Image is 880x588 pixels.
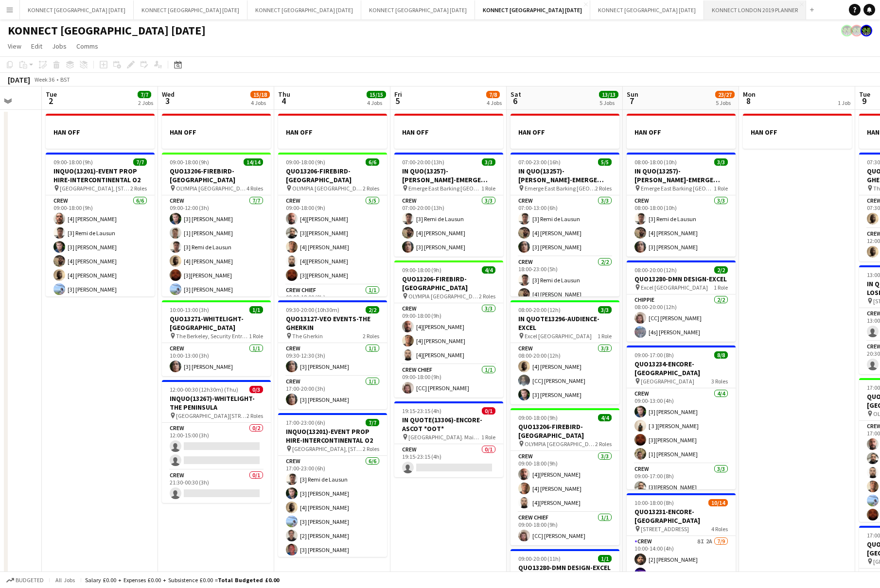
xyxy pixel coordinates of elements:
span: Mon [743,90,756,99]
app-card-role: Crew1/110:00-13:00 (3h)[3] [PERSON_NAME] [162,343,271,376]
span: Comms [76,42,98,51]
app-job-card: HAN OFF [627,114,736,149]
h3: QUO13206-FIREBIRD-[GEOGRAPHIC_DATA] [278,167,387,184]
span: Excel [GEOGRAPHIC_DATA] [641,284,708,291]
h3: HAN OFF [510,128,619,137]
span: 0/3 [249,386,263,393]
span: Wed [162,90,175,99]
h3: INQUO(13201)-EVENT PROP HIRE-INTERCONTINENTAL O2 [278,427,387,445]
app-job-card: HAN OFF [46,114,155,149]
span: 1 Role [249,332,263,340]
app-card-role: Crew5/509:00-18:00 (9h)[4][PERSON_NAME][3][PERSON_NAME][4] [PERSON_NAME][4][PERSON_NAME][3][PERSO... [278,195,387,285]
span: 9 [858,95,870,106]
h3: HAN OFF [394,128,503,137]
span: Tue [46,90,57,99]
app-card-role: Crew3/309:00-17:00 (8h)[3][PERSON_NAME] [627,464,736,525]
button: KONNECT [GEOGRAPHIC_DATA] [DATE] [20,0,134,19]
app-card-role: Crew3/308:00-18:00 (10h)[3] Remi de Lausun[4] [PERSON_NAME][3] [PERSON_NAME] [627,195,736,257]
span: 6/6 [366,158,379,166]
app-card-role: Crew0/121:30-00:30 (3h) [162,470,271,503]
app-job-card: HAN OFF [743,114,852,149]
app-user-avatar: Konnect 24hr EMERGENCY NR* [841,25,853,36]
span: 09:00-18:00 (9h) [286,158,325,166]
h3: QUO13206-FIREBIRD-[GEOGRAPHIC_DATA] [510,422,619,440]
app-card-role: Crew1/117:00-20:00 (3h)[3] [PERSON_NAME] [278,376,387,409]
span: 09:00-20:00 (11h) [518,555,561,562]
app-card-role: Crew4/409:00-13:00 (4h)[3] [PERSON_NAME][ 3 ][PERSON_NAME][3][PERSON_NAME][1] [PERSON_NAME] [627,388,736,464]
span: 1 Role [481,433,495,441]
span: 4/4 [598,414,612,421]
span: Emerge East Barking [GEOGRAPHIC_DATA] IG11 0YP [641,185,714,192]
span: [GEOGRAPHIC_DATA]. Main grandstand [408,433,481,441]
button: KONNECT [GEOGRAPHIC_DATA] [DATE] [475,0,590,19]
span: 2 Roles [246,412,263,419]
div: 5 Jobs [599,99,618,106]
span: 3 [160,95,175,106]
app-job-card: 09:00-18:00 (9h)6/6QUO13206-FIREBIRD-[GEOGRAPHIC_DATA] OLYMPIA [GEOGRAPHIC_DATA]2 RolesCrew5/509:... [278,153,387,296]
h3: HAN OFF [46,128,155,137]
span: Emerge East Barking [GEOGRAPHIC_DATA] IG11 0YP [525,185,595,192]
app-job-card: 09:30-20:00 (10h30m)2/2QUO13127-VEO EVENTS-THE GHERKIN The Gherkin2 RolesCrew1/109:30-12:30 (3h)[... [278,300,387,409]
div: 07:00-20:00 (13h)3/3IN QUO(13257)-[PERSON_NAME]-EMERGE EAST Emerge East Barking [GEOGRAPHIC_DATA]... [394,153,503,257]
h3: HAN OFF [627,128,736,137]
span: 10/14 [708,499,728,506]
div: HAN OFF [162,114,271,149]
span: 09:00-18:00 (9h) [402,266,441,274]
span: 2 Roles [595,185,612,192]
span: 08:00-18:00 (10h) [634,158,677,166]
span: 8/8 [714,351,728,359]
span: 3 Roles [711,378,728,385]
span: Week 36 [32,76,56,83]
span: [GEOGRAPHIC_DATA][STREET_ADDRESS] [176,412,246,419]
div: 4 Jobs [487,99,502,106]
span: Sat [510,90,521,99]
span: Total Budgeted £0.00 [218,576,279,584]
div: [DATE] [8,75,30,85]
span: View [8,42,21,51]
h3: QUO13127-VEO EVENTS-THE GHERKIN [278,314,387,332]
h3: QUO13234-ENCORE-[GEOGRAPHIC_DATA] [627,360,736,377]
span: 2 Roles [363,445,379,452]
span: Emerge East Barking [GEOGRAPHIC_DATA] IG11 0YP [408,185,481,192]
app-card-role: Crew0/119:15-23:15 (4h) [394,444,503,477]
span: 1 Role [714,185,728,192]
span: All jobs [53,576,77,584]
span: 7/7 [366,419,379,426]
span: 0/1 [482,407,495,415]
span: 2 Roles [130,185,147,192]
span: 2 Roles [363,185,379,192]
span: 13/13 [599,91,618,98]
span: OLYMPIA [GEOGRAPHIC_DATA] [292,185,363,192]
span: 4 [277,95,290,106]
span: 7/7 [133,158,147,166]
h3: HAN OFF [162,128,271,137]
span: 2 [44,95,57,106]
app-job-card: HAN OFF [278,114,387,149]
div: 17:00-23:00 (6h)7/7INQUO(13201)-EVENT PROP HIRE-INTERCONTINENTAL O2 [GEOGRAPHIC_DATA], [STREET_AD... [278,413,387,557]
div: 09:00-18:00 (9h)14/14QUO13206-FIREBIRD-[GEOGRAPHIC_DATA] OLYMPIA [GEOGRAPHIC_DATA]4 RolesCrew7/70... [162,153,271,296]
span: 1/1 [249,306,263,313]
app-card-role: Crew0/212:00-15:00 (3h) [162,423,271,470]
span: The Gherkin [292,332,323,340]
app-job-card: 09:00-18:00 (9h)4/4QUO13206-FIREBIRD-[GEOGRAPHIC_DATA] OLYMPIA [GEOGRAPHIC_DATA]2 RolesCrew3/309:... [394,260,503,398]
span: Edit [31,42,42,51]
span: 1 Role [481,185,495,192]
span: 09:00-18:00 (9h) [518,414,558,421]
h3: QUO13280-DMN DESIGN-EXCEL [510,563,619,572]
span: [GEOGRAPHIC_DATA], [STREET_ADDRESS] [60,185,130,192]
app-job-card: 10:00-13:00 (3h)1/1QUO13271-WHITELIGHT-[GEOGRAPHIC_DATA] The Berkeley, Security Entrance , [STREE... [162,300,271,376]
span: 7/8 [486,91,500,98]
h3: INQUO(13267)-WHITELIGHT-THE PENINSULA [162,394,271,412]
span: 6 [509,95,521,106]
span: 14/14 [244,158,263,166]
h3: QUO13206-FIREBIRD-[GEOGRAPHIC_DATA] [394,275,503,292]
app-card-role: Crew3/307:00-20:00 (13h)[3] Remi de Lausun[4] [PERSON_NAME][3] [PERSON_NAME] [394,195,503,257]
div: 19:15-23:15 (4h)0/1IN QUOTE(13306)-ENCORE-ASCOT *OOT* [GEOGRAPHIC_DATA]. Main grandstand1 RoleCre... [394,401,503,477]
